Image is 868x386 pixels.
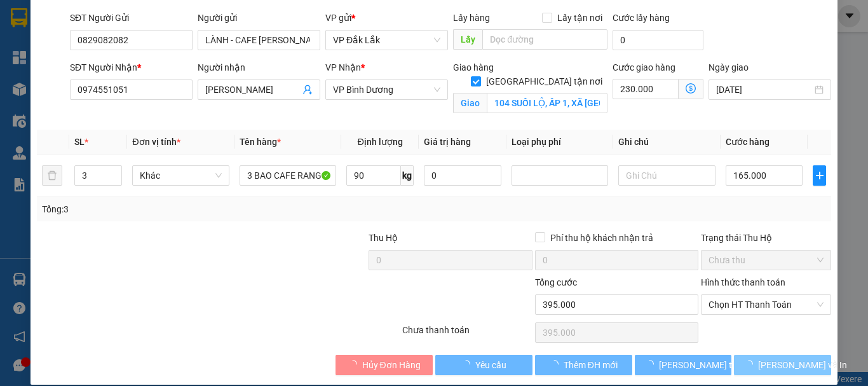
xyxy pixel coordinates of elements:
[358,137,403,147] span: Định lượng
[813,170,825,181] span: plus
[709,62,749,72] label: Ngày giao
[401,165,414,186] span: kg
[613,30,703,50] input: Cước lấy hàng
[734,355,831,375] button: [PERSON_NAME] và In
[11,26,112,41] div: [PERSON_NAME]
[613,130,720,155] th: Ghi chú
[744,360,758,369] span: loading
[813,165,826,186] button: plus
[140,166,221,185] span: Khác
[453,29,482,50] span: Lấy
[11,11,112,26] div: VP Đắk Lắk
[701,277,785,287] label: Hình thức thanh toán
[348,360,362,369] span: loading
[336,355,433,375] button: Hủy Đơn Hàng
[121,11,271,26] div: VP Bình Dương
[709,251,824,270] span: Chưa thu
[686,83,696,93] span: dollar-circle
[325,62,361,72] span: VP Nhận
[70,11,193,25] div: SĐT Người Gửi
[198,60,320,74] div: Người nhận
[659,358,761,372] span: [PERSON_NAME] thay đổi
[453,62,494,72] span: Giao hàng
[613,62,675,72] label: Cước giao hàng
[726,137,770,147] span: Cước hàng
[401,323,534,345] div: Chưa thanh toán
[333,31,440,50] span: VP Đắk Lắk
[11,41,112,59] div: 0382398320
[453,93,487,113] span: Giao
[198,11,320,25] div: Người gửi
[709,295,824,314] span: Chọn HT Thanh Toán
[369,233,398,243] span: Thu Hộ
[481,74,607,88] span: [GEOGRAPHIC_DATA] tận nơi
[42,202,336,216] div: Tổng: 3
[716,83,812,97] input: Ngày giao
[701,231,831,245] div: Trạng thái Thu Hộ
[613,13,670,23] label: Cước lấy hàng
[132,137,180,147] span: Đơn vị tính
[333,80,440,99] span: VP Bình Dương
[302,85,313,95] span: user-add
[74,137,85,147] span: SL
[424,137,471,147] span: Giá trị hàng
[535,355,632,375] button: Thêm ĐH mới
[121,41,271,59] div: 0937113317
[550,360,564,369] span: loading
[325,11,448,25] div: VP gửi
[618,165,715,186] input: Ghi Chú
[552,11,607,25] span: Lấy tận nơi
[121,12,152,25] span: Nhận:
[121,66,139,79] span: TC:
[564,358,618,372] span: Thêm ĐH mới
[11,12,31,25] span: Gửi:
[758,358,847,372] span: [PERSON_NAME] và In
[475,358,506,372] span: Yêu cầu
[635,355,732,375] button: [PERSON_NAME] thay đổi
[545,231,658,245] span: Phí thu hộ khách nhận trả
[461,360,475,369] span: loading
[487,93,607,113] input: Giao tận nơi
[453,13,490,23] span: Lấy hàng
[70,60,193,74] div: SĐT Người Nhận
[535,277,577,287] span: Tổng cước
[42,165,62,186] button: delete
[362,358,421,372] span: Hủy Đơn Hàng
[506,130,613,155] th: Loại phụ phí
[240,165,336,186] input: VD: Bàn, Ghế
[645,360,659,369] span: loading
[613,79,679,99] input: Cước giao hàng
[482,29,607,50] input: Dọc đường
[435,355,532,375] button: Yêu cầu
[121,26,271,41] div: CHỊ [PERSON_NAME]
[240,137,281,147] span: Tên hàng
